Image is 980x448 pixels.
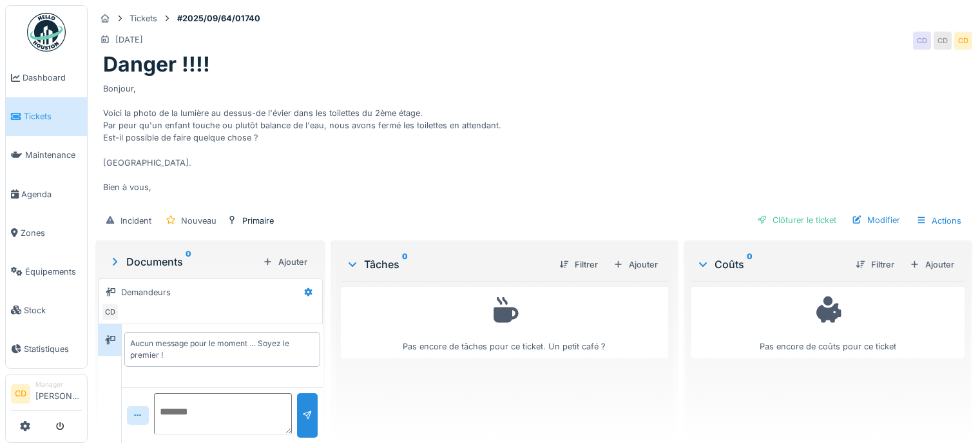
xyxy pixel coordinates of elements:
span: Agenda [21,188,82,200]
a: Agenda [6,175,87,213]
span: Tickets [24,110,82,122]
a: Zones [6,213,87,252]
a: Tickets [6,97,87,136]
span: Zones [21,227,82,239]
div: Modifier [847,211,905,229]
div: Filtrer [554,256,603,273]
li: [PERSON_NAME] [35,380,82,407]
div: Clôturer le ticket [752,211,841,229]
div: Incident [120,215,151,227]
div: Demandeurs [121,286,171,298]
a: Stock [6,291,87,329]
div: [DATE] [115,34,143,46]
div: Coûts [697,257,845,272]
span: Dashboard [23,72,82,84]
a: Équipements [6,252,87,291]
span: Maintenance [25,149,82,161]
div: Actions [910,211,967,230]
div: Ajouter [258,253,312,271]
a: Dashboard [6,59,87,97]
sup: 0 [402,257,408,272]
span: Équipements [25,266,82,278]
a: Statistiques [6,329,87,368]
span: Stock [24,304,82,317]
sup: 0 [186,254,191,269]
div: Tickets [130,12,157,24]
img: Badge_color-CXgf-gQk.svg [27,13,66,52]
a: Maintenance [6,136,87,175]
div: Tâches [346,257,549,272]
a: CD Manager[PERSON_NAME] [11,380,82,411]
div: Aucun message pour le moment … Soyez le premier ! [130,338,314,361]
div: Pas encore de tâches pour ce ticket. Un petit café ? [349,293,660,353]
div: Nouveau [181,215,216,227]
div: Filtrer [850,256,899,273]
span: Statistiques [24,343,82,355]
div: CD [101,303,119,321]
div: Documents [108,254,258,269]
div: Ajouter [608,256,663,273]
sup: 0 [747,257,753,272]
div: CD [934,32,952,50]
div: Bonjour, Voici la photo de la lumière au dessus-de l'évier dans les toilettes du 2ème étage. Par ... [103,77,965,206]
strong: #2025/09/64/01740 [172,12,265,24]
li: CD [11,384,30,404]
h1: Danger !!!! [103,52,210,77]
div: Ajouter [905,256,959,273]
div: Manager [35,380,82,389]
div: Pas encore de coûts pour ce ticket [700,293,956,353]
div: CD [913,32,931,50]
div: CD [954,32,972,50]
div: Primaire [242,215,274,227]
